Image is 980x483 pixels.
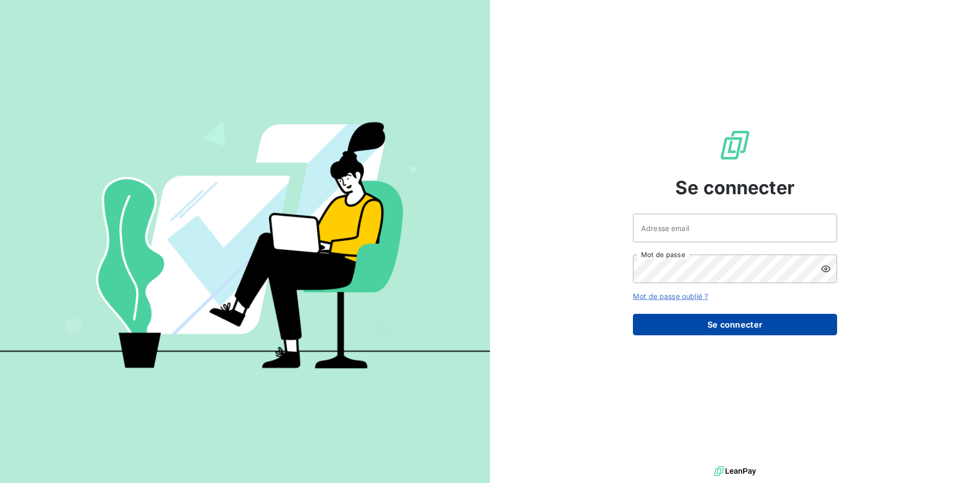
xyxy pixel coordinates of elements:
[633,292,708,301] a: Mot de passe oublié ?
[714,464,756,479] img: logo
[675,174,795,201] span: Se connecter
[719,129,751,162] img: Logo LeanPay
[633,214,837,242] input: placeholder
[633,314,837,335] button: Se connecter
